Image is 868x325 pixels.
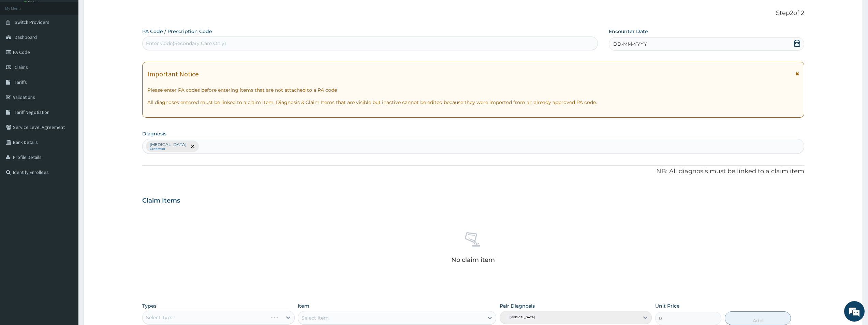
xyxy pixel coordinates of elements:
[15,109,49,115] span: Tariff Negotiation
[655,302,680,309] label: Unit Price
[142,197,180,205] h3: Claim Items
[40,86,94,155] span: We're online!
[13,34,28,51] img: d_794563401_company_1708531726252_794563401
[147,99,799,106] p: All diagnoses entered must be linked to a claim item. Diagnosis & Claim Items that are visible bu...
[15,34,37,40] span: Dashboard
[142,167,804,176] p: NB: All diagnosis must be linked to a claim item
[500,302,535,309] label: Pair Diagnosis
[147,70,198,78] h1: Important Notice
[146,40,226,47] div: Enter Code(Secondary Care Only)
[15,19,49,25] span: Switch Providers
[725,311,791,325] button: Add
[451,256,495,263] p: No claim item
[298,302,309,309] label: Item
[142,28,212,35] label: PA Code / Prescription Code
[15,64,28,70] span: Claims
[3,186,130,210] textarea: Type your message and hit 'Enter'
[142,130,166,137] label: Diagnosis
[142,10,804,17] p: Step 2 of 2
[15,79,27,85] span: Tariffs
[35,38,115,47] div: Chat with us now
[613,41,647,47] span: DD-MM-YYYY
[147,87,799,93] p: Please enter PA codes before entering items that are not attached to a PA code
[112,3,128,20] div: Minimize live chat window
[609,28,648,35] label: Encounter Date
[142,303,157,309] label: Types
